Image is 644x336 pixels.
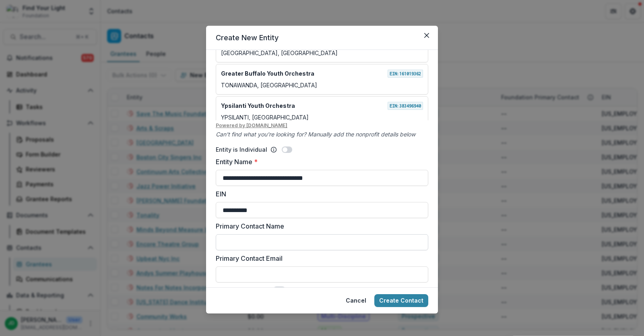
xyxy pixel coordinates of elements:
a: [DOMAIN_NAME] [246,122,287,128]
p: Ypsilanti Youth Orchestra [221,101,295,110]
label: Entity Name [216,157,423,167]
i: Can't find what you're looking for? Manually add the nonprofit details below [216,131,415,138]
p: Entity is Individual [216,145,267,154]
p: Greater Buffalo Youth Orchestra [221,69,314,78]
label: Primary Contact Email [216,254,423,263]
p: YPSILANTI, [GEOGRAPHIC_DATA] [221,113,309,122]
header: Create New Entity [206,26,438,50]
div: Greater Buffalo Youth OrchestraEIN:161019362TONAWANDA, [GEOGRAPHIC_DATA] [216,64,428,95]
p: [GEOGRAPHIC_DATA], [GEOGRAPHIC_DATA] [221,49,338,57]
u: Powered by [216,122,428,129]
span: EIN: 161019362 [388,70,423,78]
span: EIN: 383496940 [388,102,423,110]
button: Create Contact [374,294,428,307]
div: Ypsilanti Youth OrchestraEIN:383496940YPSILANTI, [GEOGRAPHIC_DATA] [216,96,428,127]
label: Send Email Invite [216,286,268,295]
label: EIN [216,189,423,199]
label: Primary Contact Name [216,221,423,231]
button: Cancel [341,294,371,307]
button: Close [420,29,433,42]
p: TONAWANDA, [GEOGRAPHIC_DATA] [221,81,317,89]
